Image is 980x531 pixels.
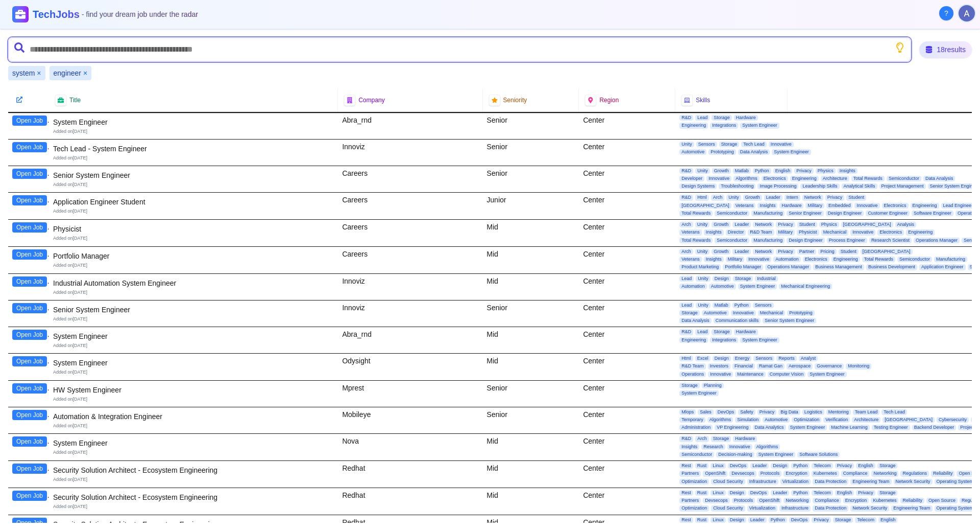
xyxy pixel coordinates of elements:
span: Analyst [799,356,818,361]
span: Storage [712,329,732,335]
button: Remove engineer filter [83,68,87,78]
span: Storage [733,276,753,282]
span: Semiconductor [715,211,749,216]
span: - find your dream job under the radar [82,10,198,18]
span: Maintenance [735,372,766,377]
div: Abra_rnd [338,327,482,353]
span: Semiconductor [897,257,932,262]
span: Leader [764,195,782,200]
button: Open Job [12,249,47,260]
span: Insights [757,203,777,209]
span: Total Rewards [851,176,885,181]
span: Leader [732,222,751,227]
span: Sensors [753,356,774,361]
button: Open Job [12,142,47,152]
span: Operations Manager [765,264,811,270]
span: Pricing [818,249,837,255]
span: R&D Team [748,229,774,235]
div: Center [579,274,675,300]
span: Electronics [877,229,904,235]
span: R&D Team [679,363,705,369]
span: Unity [726,195,741,200]
span: Unity [695,222,710,227]
div: Industrial Automation System Engineer [53,278,334,288]
span: Veterans [679,257,702,262]
button: Open Job [12,169,47,179]
div: Senior [483,140,579,166]
span: Operations Manager [914,238,960,243]
span: Physicist [797,229,819,235]
div: Odysight [338,354,482,380]
span: Student [797,222,817,227]
div: Innoviz [338,140,482,166]
span: ? [944,8,948,18]
span: Senior System Engineer [763,318,816,324]
span: Storage [679,383,700,388]
span: System Engineer [738,284,777,289]
span: Privacy [776,249,795,255]
div: Added on [DATE] [53,342,334,349]
button: Open Job [12,116,47,126]
span: Communication skills [714,318,761,324]
span: R&D [679,329,693,335]
button: Open Job [12,518,47,528]
span: Matlab [733,168,751,174]
span: Storage [711,436,731,442]
span: Image Processing [757,183,798,189]
div: Senior System Engineer [53,305,334,315]
span: Seniority [503,96,527,104]
div: Center [579,407,675,434]
span: Growth [712,168,731,174]
div: Added on [DATE] [53,155,334,161]
div: Junior [483,193,579,219]
span: Insights [704,229,724,235]
span: Electronics [803,257,829,262]
div: Senior [483,166,579,193]
span: R&D [679,195,693,200]
div: Portfolio Manager [53,251,334,261]
span: Mlops [679,409,696,415]
span: Storage [719,142,740,147]
div: Center [579,381,675,407]
span: [GEOGRAPHIC_DATA] [679,203,731,209]
div: System Engineer [53,438,334,448]
div: Center [579,220,675,246]
span: Innovative [850,229,875,235]
span: Verification [823,417,850,423]
div: Added on [DATE] [53,181,334,188]
span: System Engineer [807,372,847,377]
span: Director [726,229,746,235]
span: Innovative [746,257,771,262]
div: Physicist [53,224,334,234]
span: Design Systems [679,183,717,189]
span: Manufacturing [751,238,785,243]
span: Business Management [813,264,864,270]
div: Application Engineer Student [53,197,334,207]
span: Engineering [911,203,939,209]
div: Added on [DATE] [53,369,334,376]
span: Backend Developer [912,425,957,430]
span: Hardware [779,203,803,209]
span: Privacy [794,168,814,174]
span: Senior Engineer [787,211,824,216]
span: Automotive [763,417,790,423]
div: Mid [483,274,579,300]
span: Mechanical [821,229,849,235]
span: Hardware [734,115,758,121]
span: Reports [776,356,797,361]
span: Html [695,195,709,200]
button: Open Job [12,195,47,205]
span: Arch [679,222,693,227]
span: Prototyping [708,149,736,155]
span: Excel [695,356,710,361]
span: Data Analysis [923,176,955,181]
span: Monitoring [846,363,871,369]
span: Research Scientist [869,238,912,243]
div: System Engineer [53,331,334,341]
span: Analytical Skills [842,183,877,189]
div: Senior [483,113,579,139]
div: Mid [483,247,579,273]
span: System Engineer [740,123,779,128]
button: Open Job [12,436,47,447]
span: [GEOGRAPHIC_DATA] [861,249,913,255]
